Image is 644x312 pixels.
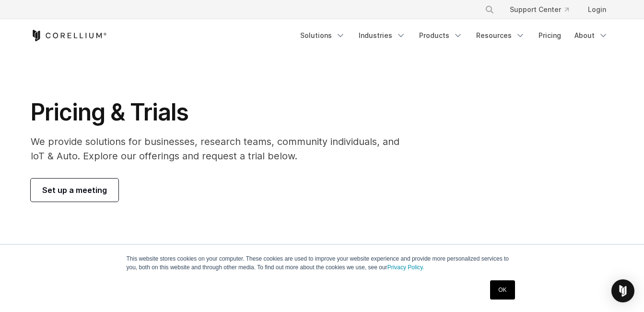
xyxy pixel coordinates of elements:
a: Pricing [533,27,567,44]
a: Products [413,27,468,44]
a: About [569,27,614,44]
div: Open Intercom Messenger [611,279,634,302]
button: Search [481,1,498,18]
div: Navigation Menu [473,1,614,18]
a: Resources [470,27,531,44]
a: OK [490,280,515,300]
a: Set up a meeting [31,179,118,202]
a: Login [580,1,614,18]
a: Privacy Policy. [387,264,424,271]
p: We provide solutions for businesses, research teams, community individuals, and IoT & Auto. Explo... [31,134,413,163]
div: Navigation Menu [294,27,614,44]
a: Corellium Home [31,30,107,41]
a: Solutions [294,27,351,44]
a: Industries [353,27,411,44]
span: Set up a meeting [42,184,107,196]
a: Support Center [502,1,576,18]
h1: Pricing & Trials [31,98,413,127]
p: This website stores cookies on your computer. These cookies are used to improve your website expe... [127,254,518,272]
